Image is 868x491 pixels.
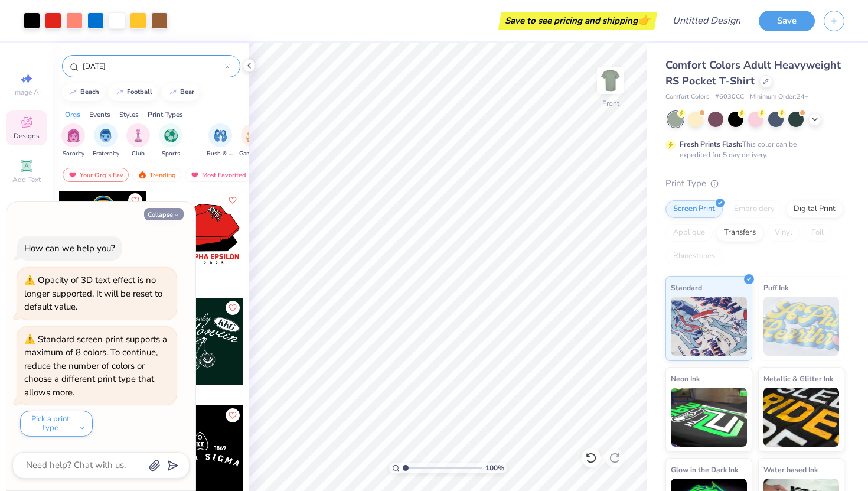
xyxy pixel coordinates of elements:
button: beach [62,83,105,101]
div: Opacity of 3D text effect is no longer supported. It will be reset to default value. [24,274,169,314]
span: Fraternity [93,149,119,158]
div: beach [80,89,99,95]
button: Pick a print type [20,411,93,437]
span: Minimum Order: 24 + [750,92,809,102]
span: Standard [671,281,702,294]
div: filter for Game Day [239,123,266,158]
span: Designs [14,131,40,141]
span: Neon Ink [671,372,700,385]
div: Your Org's Fav [63,168,129,182]
span: Game Day [239,149,266,158]
span: Glow in the Dark Ink [671,463,738,476]
span: Image AI [13,87,41,97]
span: 👉 [638,13,651,27]
div: Standard screen print supports a maximum of 8 colors. To continue, reduce the number of colors or... [24,333,167,398]
img: Club Image [132,129,145,142]
button: bear [162,83,200,101]
div: bear [180,89,194,95]
input: Try "Alpha" [81,60,225,72]
div: filter for Club [126,123,150,158]
div: Events [89,109,110,120]
button: filter button [207,123,234,158]
button: filter button [93,123,119,158]
img: Puff Ink [763,297,840,356]
span: Club [132,149,145,158]
div: filter for Rush & Bid [207,123,234,158]
div: Digital Print [786,200,843,218]
img: trend_line.gif [68,89,78,96]
div: This color can be expedited for 5 day delivery. [680,139,825,160]
span: # 6030CC [715,92,744,102]
img: most_fav.gif [190,171,200,179]
button: Like [226,301,240,315]
img: Front [599,69,622,92]
div: filter for Sorority [61,123,85,158]
button: filter button [126,123,150,158]
button: football [109,83,158,101]
button: filter button [61,123,85,158]
div: filter for Sports [159,123,182,158]
img: trend_line.gif [115,89,125,96]
span: Water based Ink [763,463,818,476]
span: Sorority [63,149,84,158]
div: Foil [804,224,831,242]
button: Save [759,11,815,31]
div: Styles [119,109,139,120]
span: 100 % [485,463,504,473]
span: Add Text [12,175,41,184]
img: Standard [671,297,747,356]
span: Comfort Colors [665,92,709,102]
input: Untitled Design [663,9,750,32]
button: Like [226,193,240,207]
button: Like [226,408,240,422]
img: Sorority Image [67,129,80,142]
div: Rhinestones [665,248,723,265]
img: Game Day Image [246,129,260,142]
span: Rush & Bid [207,149,234,158]
div: How can we help you? [24,242,115,254]
div: Most Favorited [185,168,252,182]
div: football [127,89,152,95]
img: Neon Ink [671,388,747,447]
button: Like [128,193,142,207]
div: filter for Fraternity [93,123,119,158]
img: Fraternity Image [99,129,112,142]
div: Orgs [65,109,80,120]
div: Print Types [148,109,183,120]
button: filter button [159,123,182,158]
div: Screen Print [665,200,723,218]
img: most_fav.gif [68,171,77,179]
div: Vinyl [767,224,800,242]
span: Puff Ink [763,281,788,294]
div: Transfers [716,224,763,242]
div: Save to see pricing and shipping [501,12,654,30]
img: trending.gif [138,171,147,179]
div: Print Type [665,177,844,190]
div: Trending [132,168,181,182]
div: Front [602,98,619,109]
button: Collapse [144,208,184,220]
button: filter button [239,123,266,158]
img: trend_line.gif [168,89,178,96]
strong: Fresh Prints Flash: [680,139,742,149]
div: Applique [665,224,713,242]
img: Sports Image [164,129,178,142]
img: Rush & Bid Image [214,129,227,142]
span: Comfort Colors Adult Heavyweight RS Pocket T-Shirt [665,58,841,88]
img: Metallic & Glitter Ink [763,388,840,447]
span: Metallic & Glitter Ink [763,372,833,385]
div: Embroidery [726,200,782,218]
span: Sports [162,149,180,158]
